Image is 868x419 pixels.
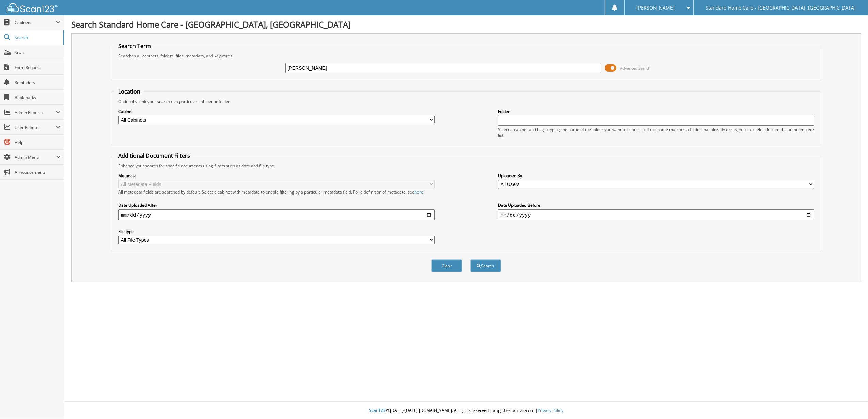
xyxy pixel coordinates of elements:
button: Search [470,259,501,272]
span: Search [15,35,60,40]
span: Advanced Search [620,66,650,71]
div: Optionally limit your search to a particular cabinet or folder [115,99,818,104]
div: All metadata fields are searched by default. Select a cabinet with metadata to enable filtering b... [118,189,435,195]
legend: Location [115,88,144,95]
div: © [DATE]-[DATE] [DOMAIN_NAME]. All rights reserved | appg03-scan123-com | [64,402,868,419]
span: Admin Reports [15,110,56,115]
span: [PERSON_NAME] [637,6,675,10]
span: Scan123 [369,407,385,413]
span: Form Request [15,65,61,70]
span: Standard Home Care - [GEOGRAPHIC_DATA], [GEOGRAPHIC_DATA] [706,6,856,10]
img: scan123-logo-white.svg [7,3,58,12]
div: Searches all cabinets, folders, files, metadata, and keywords [115,53,818,59]
a: here [414,189,423,195]
button: Clear [431,259,462,272]
span: Cabinets [15,20,56,26]
h1: Search Standard Home Care - [GEOGRAPHIC_DATA], [GEOGRAPHIC_DATA] [71,19,861,30]
span: Admin Menu [15,154,56,160]
a: Privacy Policy [538,407,563,413]
iframe: Chat Widget [834,386,868,419]
input: start [118,209,435,220]
label: File type [118,229,435,234]
span: Reminders [15,80,61,85]
div: Select a cabinet and begin typing the name of the folder you want to search in. If the name match... [498,127,814,138]
span: Bookmarks [15,95,61,100]
input: end [498,209,814,220]
label: Cabinet [118,108,435,114]
span: Announcements [15,169,61,175]
label: Metadata [118,173,435,179]
legend: Additional Document Filters [115,152,193,160]
label: Date Uploaded After [118,202,435,208]
legend: Search Term [115,42,154,50]
label: Folder [498,108,814,114]
span: Help [15,139,61,145]
span: User Reports [15,124,56,130]
span: Scan [15,50,61,55]
label: Date Uploaded Before [498,202,814,208]
div: Enhance your search for specific documents using filters such as date and file type. [115,163,818,169]
label: Uploaded By [498,173,814,179]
